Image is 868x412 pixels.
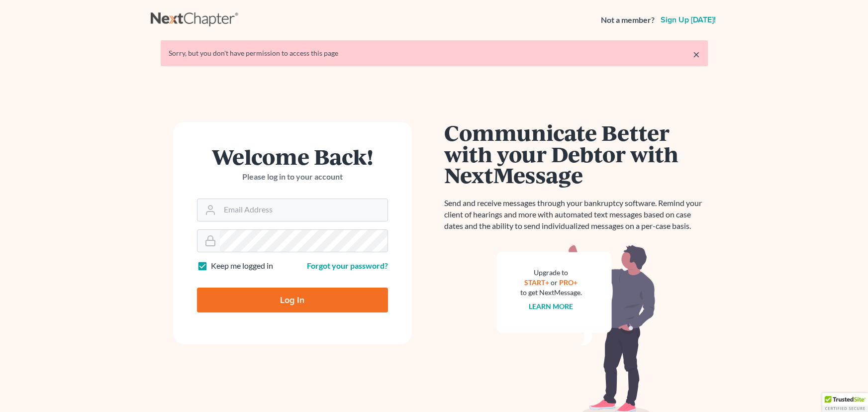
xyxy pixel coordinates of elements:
label: Keep me logged in [211,260,273,272]
a: Forgot your password? [307,261,388,270]
a: PRO+ [559,278,578,287]
a: Sign up [DATE]! [659,16,718,24]
h1: Welcome Back! [197,146,388,167]
span: or [551,278,558,287]
p: Send and receive messages through your bankruptcy software. Remind your client of hearings and mo... [444,198,708,232]
div: Sorry, but you don't have permission to access this page [169,48,700,58]
a: × [693,48,700,60]
a: Learn more [529,302,573,310]
input: Email Address [220,199,387,221]
h1: Communicate Better with your Debtor with NextMessage [444,122,708,186]
div: TrustedSite Certified [822,393,868,412]
strong: Not a member? [601,14,655,26]
div: Upgrade to [520,268,582,278]
p: Please log in to your account [197,171,388,183]
input: Log In [197,288,388,312]
div: to get NextMessage. [520,288,582,298]
a: START+ [524,278,549,287]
